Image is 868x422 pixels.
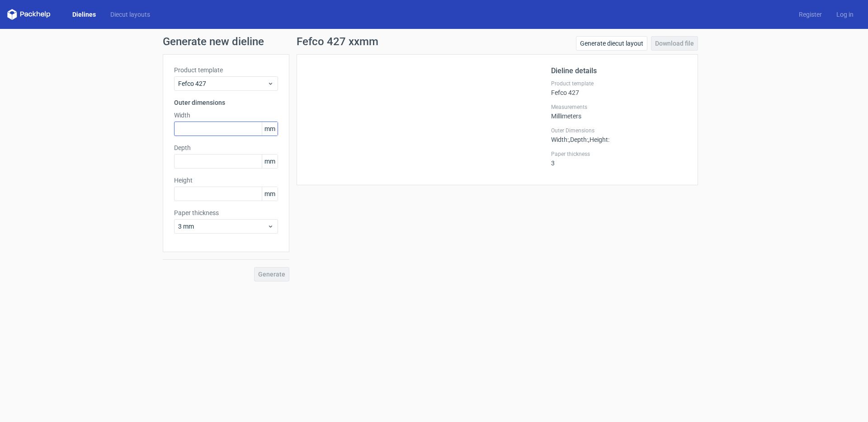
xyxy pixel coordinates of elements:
label: Width [174,111,278,120]
label: Height [174,176,278,185]
a: Register [792,10,829,19]
a: Generate diecut layout [576,36,647,51]
div: Fefco 427 [551,80,687,96]
a: Log in [829,10,861,19]
span: 3 mm [178,222,267,231]
label: Product template [551,80,687,87]
a: Dielines [65,10,103,19]
label: Paper thickness [551,150,687,158]
span: Fefco 427 [178,79,267,88]
a: Diecut layouts [103,10,157,19]
label: Outer Dimensions [551,127,687,134]
span: mm [262,122,278,136]
span: mm [262,155,278,168]
div: 3 [551,150,687,167]
span: , Depth : [569,136,588,143]
h1: Generate new dieline [163,36,705,47]
label: Depth [174,143,278,152]
label: Measurements [551,103,687,111]
span: mm [262,187,278,201]
h3: Outer dimensions [174,98,278,107]
span: Width : [551,136,569,143]
div: Millimeters [551,103,687,120]
span: , Height : [588,136,609,143]
h2: Dieline details [551,66,687,76]
label: Product template [174,66,278,75]
label: Paper thickness [174,208,278,217]
h1: Fefco 427 xxmm [297,36,378,47]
